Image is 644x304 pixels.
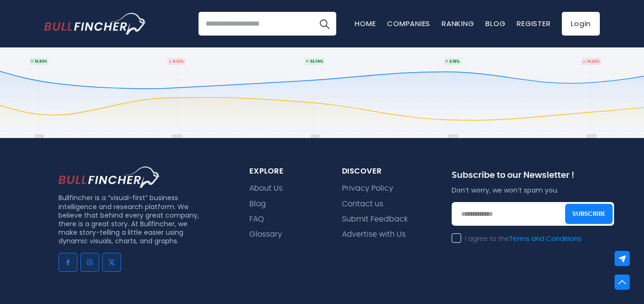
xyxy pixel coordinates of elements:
a: Terms and Conditions [509,236,581,242]
a: Privacy Policy [342,184,393,193]
a: Login [562,12,600,36]
button: Search [313,12,336,36]
button: Subscribe [565,204,613,224]
div: Discover [342,166,429,176]
a: Advertise with Us [342,230,406,239]
div: explore [249,166,319,176]
a: Go to instagram [80,253,99,272]
a: FAQ [249,215,264,224]
iframe: reCAPTCHA [452,249,596,286]
img: Bullfincher logo [44,13,147,35]
a: Go to twitter [102,253,121,272]
a: Go to facebook [58,253,77,272]
a: Blog [249,200,266,209]
a: Ranking [442,18,474,28]
p: Bullfincher is a “visual-first” business intelligence and research platform. We believe that behi... [58,193,203,245]
div: Subscribe to our Newsletter ! [452,170,614,186]
a: Submit Feedback [342,215,408,224]
a: Companies [387,18,430,28]
a: Register [517,18,550,28]
a: Go to homepage [44,13,146,35]
a: Glossary [249,230,282,239]
p: Don’t worry, we won’t spam you. [452,186,614,194]
a: About Us [249,184,283,193]
img: footer logo [58,166,161,188]
a: Blog [485,18,505,28]
label: I agree to the [452,235,581,243]
a: Contact us [342,200,383,209]
a: Home [355,18,376,28]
